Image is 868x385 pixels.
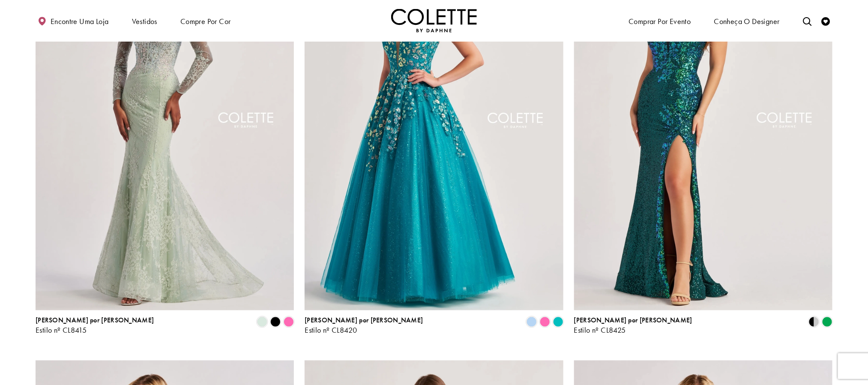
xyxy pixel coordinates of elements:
[270,317,281,327] i: Preto
[132,16,157,26] font: Vestidos
[305,317,423,335] div: Colette by Daphne Estilo nº CL8420
[574,317,692,335] div: Colette por Daphne Estilo nº CL8425
[36,317,154,335] div: Colette por Daphne Estilo nº CL8415
[391,9,477,33] img: Colette por Daphne
[714,16,780,26] font: Conheça o designer
[553,317,563,327] i: Jade
[540,317,550,327] i: Rosa
[574,316,692,325] font: [PERSON_NAME] por [PERSON_NAME]
[822,317,832,327] i: Esmeralda
[180,16,230,26] font: Compre por cor
[36,316,154,325] font: [PERSON_NAME] por [PERSON_NAME]
[527,317,537,327] i: Pervinca
[809,317,819,327] i: Preto/Prata
[257,317,267,327] i: Sálvia da Luz
[629,16,691,26] font: Comprar por evento
[284,317,294,327] i: Rosa
[820,9,832,33] a: Verificar lista de desejos
[574,325,626,335] font: Estilo nº CL8425
[130,9,159,33] span: Vestidos
[305,316,423,325] font: [PERSON_NAME] por [PERSON_NAME]
[36,9,111,33] a: Encontre uma loja
[391,9,477,33] a: Visite a página inicial
[801,9,814,33] a: Alternar pesquisa
[36,325,87,335] font: Estilo nº CL8415
[178,9,233,33] span: Compre por cor
[305,325,357,335] font: Estilo nº CL8420
[51,16,109,26] font: Encontre uma loja
[626,9,693,33] span: Comprar por evento
[712,9,782,33] a: Conheça o designer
